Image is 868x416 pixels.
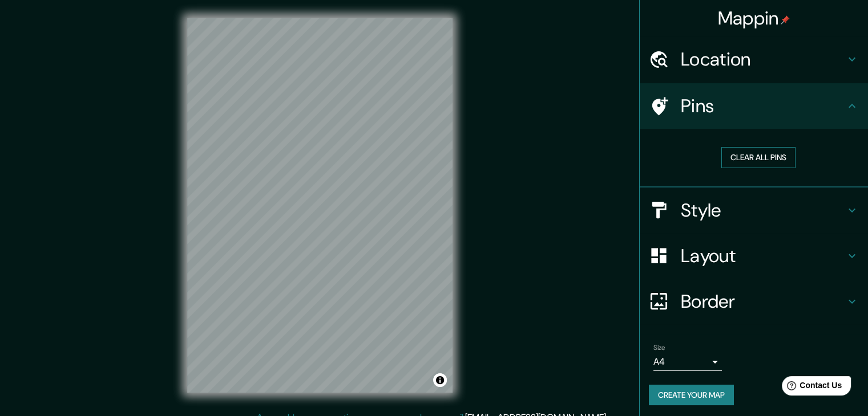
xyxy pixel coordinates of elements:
h4: Border [681,290,845,313]
div: A4 [653,353,722,371]
div: Location [640,36,868,82]
h4: Mappin [718,7,790,30]
h4: Location [681,48,845,71]
button: Clear all pins [721,147,796,168]
iframe: Help widget launcher [766,372,855,403]
label: Size [653,342,665,352]
img: pin-icon.png [781,15,790,25]
button: Create your map [649,385,734,406]
canvas: Map [187,18,453,393]
h4: Pins [681,95,845,117]
h4: Layout [681,244,845,267]
div: Border [640,279,868,324]
h4: Style [681,199,845,222]
div: Style [640,187,868,233]
div: Pins [640,83,868,129]
div: Layout [640,233,868,279]
button: Toggle attribution [433,373,447,387]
